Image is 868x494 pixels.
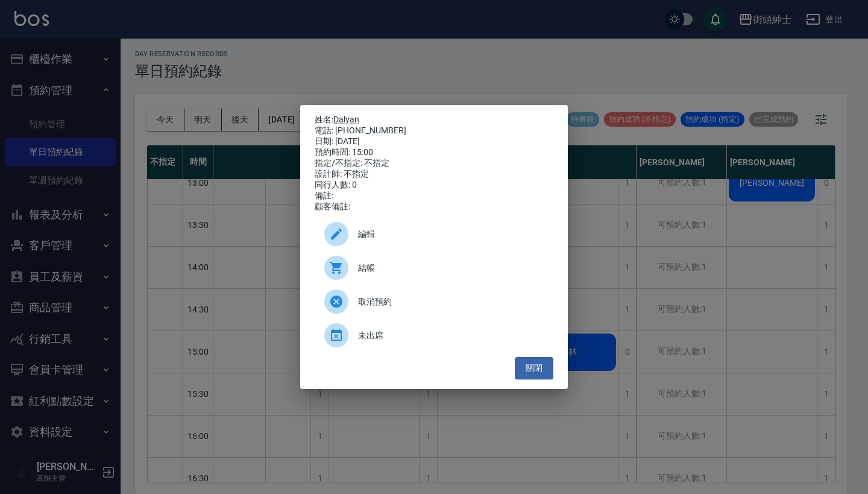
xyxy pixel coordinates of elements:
div: 同行人數: 0 [315,180,553,191]
div: 備註: [315,191,553,201]
span: 編輯 [358,228,544,241]
div: 未出席 [315,318,553,352]
div: 日期: [DATE] [315,136,553,147]
span: 結帳 [358,262,544,274]
span: 未出席 [358,329,544,342]
button: 關閉 [515,357,553,379]
div: 顧客備註: [315,201,553,212]
a: 結帳 [315,251,553,285]
div: 編輯 [315,217,553,251]
div: 電話: [PHONE_NUMBER] [315,125,553,136]
a: Dalyan [333,115,359,124]
span: 取消預約 [358,296,544,308]
div: 預約時間: 15:00 [315,147,553,158]
div: 設計師: 不指定 [315,169,553,180]
div: 指定/不指定: 不指定 [315,158,553,169]
div: 取消預約 [315,285,553,318]
p: 姓名: [315,115,553,125]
